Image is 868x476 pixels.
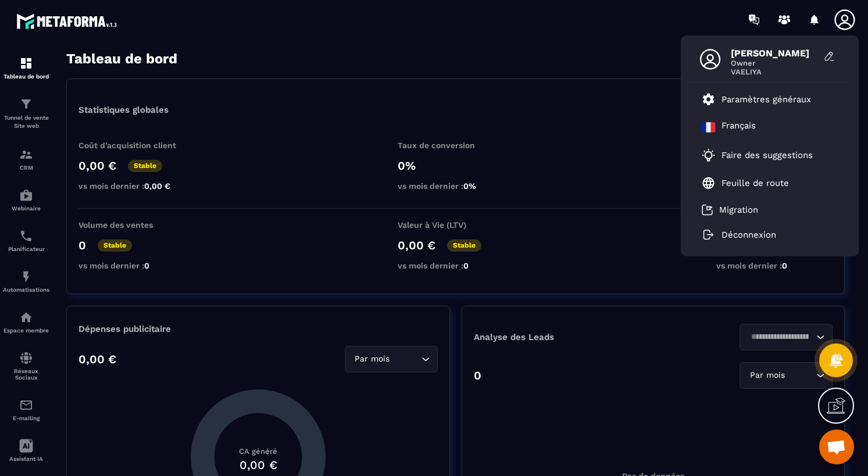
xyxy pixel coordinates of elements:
[731,67,818,76] span: VAELIYA
[78,238,86,252] p: 0
[3,415,49,421] p: E-mailing
[98,239,132,252] p: Stable
[721,178,789,188] p: Feuille de route
[352,353,392,366] span: Par mois
[19,188,33,202] img: automations
[3,368,49,381] p: Réseaux Sociaux
[78,220,195,230] p: Volume des ventes
[392,353,419,366] input: Search for option
[731,59,818,67] span: Owner
[782,261,787,270] span: 0
[3,139,49,180] a: formationformationCRM
[78,105,169,115] p: Statistiques globales
[78,159,116,173] p: 0,00 €
[19,148,33,162] img: formation
[19,56,33,70] img: formation
[78,352,116,366] p: 0,00 €
[398,181,514,191] p: vs mois dernier :
[3,302,49,342] a: automationsautomationsEspace membre
[3,73,49,80] p: Tableau de bord
[66,51,177,67] h3: Tableau de bord
[3,205,49,212] p: Webinaire
[398,141,514,150] p: Taux de conversion
[3,287,49,293] p: Automatisations
[3,220,49,261] a: schedulerschedulerPlanificateur
[716,261,833,270] p: vs mois dernier :
[3,456,49,462] p: Assistant IA
[787,369,813,382] input: Search for option
[3,88,49,139] a: formationformationTunnel de vente Site web
[19,398,33,412] img: email
[447,239,481,252] p: Stable
[3,327,49,334] p: Espace membre
[721,150,813,160] p: Faire des suggestions
[3,389,49,430] a: emailemailE-mailing
[702,148,824,162] a: Faire des suggestions
[3,261,49,302] a: automationsautomationsAutomatisations
[398,159,514,173] p: 0%
[19,310,33,324] img: automations
[474,368,481,382] p: 0
[3,180,49,220] a: automationsautomationsWebinaire
[721,94,811,105] p: Paramètres généraux
[702,92,811,106] a: Paramètres généraux
[19,351,33,365] img: social-network
[398,261,514,270] p: vs mois dernier :
[78,261,195,270] p: vs mois dernier :
[3,430,49,471] a: Assistant IA
[731,48,818,59] span: [PERSON_NAME]
[721,230,776,240] p: Déconnexion
[3,114,49,130] p: Tunnel de vente Site web
[747,331,813,343] input: Search for option
[78,141,195,150] p: Coût d'acquisition client
[78,181,195,191] p: vs mois dernier :
[128,160,162,172] p: Stable
[3,342,49,389] a: social-networksocial-networkRéseaux Sociaux
[3,48,49,88] a: formationformationTableau de bord
[144,181,170,191] span: 0,00 €
[463,181,476,191] span: 0%
[398,220,514,230] p: Valeur à Vie (LTV)
[3,164,49,171] p: CRM
[345,346,438,373] div: Search for option
[747,369,787,382] span: Par mois
[19,97,33,111] img: formation
[740,362,833,389] div: Search for option
[16,10,121,32] img: logo
[3,246,49,252] p: Planificateur
[719,205,758,215] p: Migration
[463,261,469,270] span: 0
[144,261,149,270] span: 0
[819,430,854,464] div: Ouvrir le chat
[19,270,33,284] img: automations
[78,324,438,334] p: Dépenses publicitaire
[702,204,758,216] a: Migration
[474,332,653,342] p: Analyse des Leads
[740,324,833,350] div: Search for option
[721,120,756,134] p: Français
[398,238,435,252] p: 0,00 €
[19,229,33,243] img: scheduler
[702,176,789,190] a: Feuille de route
